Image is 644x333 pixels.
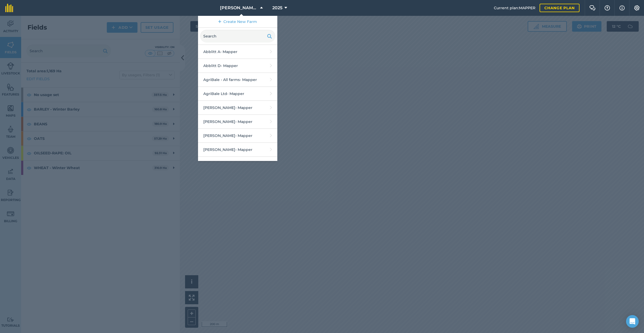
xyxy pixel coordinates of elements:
[626,315,639,328] div: Open Intercom Messenger
[198,16,277,28] a: Create New Farm
[198,59,277,73] a: Abblitt D- Mapper
[198,157,277,171] a: Berrys- Mapper
[272,5,282,11] span: 2025
[198,101,277,115] a: [PERSON_NAME]- Mapper
[634,5,640,11] img: A cog icon
[619,5,625,11] img: svg+xml;base64,PHN2ZyB4bWxucz0iaHR0cDovL3d3dy53My5vcmcvMjAwMC9zdmciIHdpZHRoPSIxNyIgaGVpZ2h0PSIxNy...
[198,87,277,101] a: AgriBale Ltd- Mapper
[220,5,258,11] span: [PERSON_NAME] C
[198,143,277,157] a: [PERSON_NAME]- Mapper
[5,4,13,12] img: fieldmargin Logo
[267,33,272,39] img: svg+xml;base64,PHN2ZyB4bWxucz0iaHR0cDovL3d3dy53My5vcmcvMjAwMC9zdmciIHdpZHRoPSIxOSIgaGVpZ2h0PSIyNC...
[198,115,277,129] a: [PERSON_NAME]- Mapper
[589,5,596,11] img: Two speech bubbles overlapping with the left bubble in the forefront
[198,45,277,59] a: Abblitt A- Mapper
[198,73,277,87] a: AgriBale - All farms- Mapper
[604,5,610,11] img: A question mark icon
[540,4,579,12] a: Change plan
[494,5,535,11] span: Current plan : MAPPER
[198,129,277,143] a: [PERSON_NAME]- Mapper
[200,30,275,42] input: Search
